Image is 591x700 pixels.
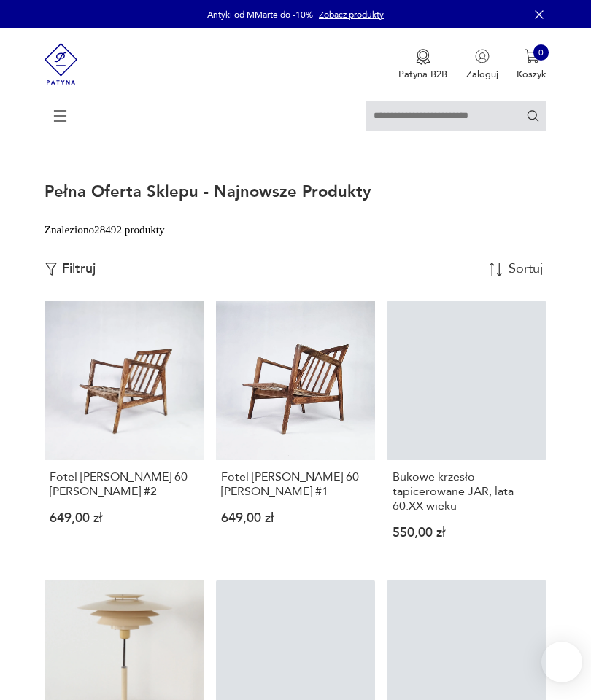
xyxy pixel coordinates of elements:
[387,301,546,562] a: Bukowe krzesło tapicerowane JAR, lata 60.XX wiekuBukowe krzesło tapicerowane JAR, lata 60.XX wiek...
[62,261,96,277] p: Filtruj
[525,49,539,63] img: Ikona koszyka
[45,261,96,277] button: Filtruj
[466,68,498,81] p: Zaloguj
[207,9,313,20] p: Antyki od MMarte do -10%
[221,470,370,499] h3: Fotel [PERSON_NAME] 60 [PERSON_NAME] #1
[45,301,204,562] a: Fotel Stefan lata 60 Zenon Bączyk #2Fotel [PERSON_NAME] 60 [PERSON_NAME] #2649,00 zł
[541,642,582,682] iframe: Smartsupp widget button
[475,49,490,63] img: Ikonka użytkownika
[509,262,545,276] div: Sortuj według daty dodania
[398,49,447,81] a: Ikona medaluPatyna B2B
[466,49,498,81] button: Zaloguj
[216,301,376,562] a: Fotel Stefan lata 60 Zenon Bączyk #1Fotel [PERSON_NAME] 60 [PERSON_NAME] #1649,00 zł
[533,44,549,61] div: 0
[50,513,198,524] p: 649,00 zł
[416,49,430,65] img: Ikona medalu
[398,49,447,81] button: Patyna B2B
[393,470,541,513] h3: Bukowe krzesło tapicerowane JAR, lata 60.XX wieku
[45,181,371,203] h1: Pełna oferta sklepu - najnowsze produkty
[393,528,541,539] p: 550,00 zł
[50,470,198,499] h3: Fotel [PERSON_NAME] 60 [PERSON_NAME] #2
[517,49,546,81] button: 0Koszyk
[489,262,503,276] img: Sort Icon
[319,9,384,20] a: Zobacz produkty
[221,513,370,524] p: 649,00 zł
[526,109,540,122] button: Szukaj
[398,68,447,81] p: Patyna B2B
[45,222,165,238] div: Znaleziono 28492 produkty
[45,262,58,276] img: Ikonka filtrowania
[45,28,78,99] img: Patyna - sklep z meblami i dekoracjami vintage
[517,68,546,81] p: Koszyk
